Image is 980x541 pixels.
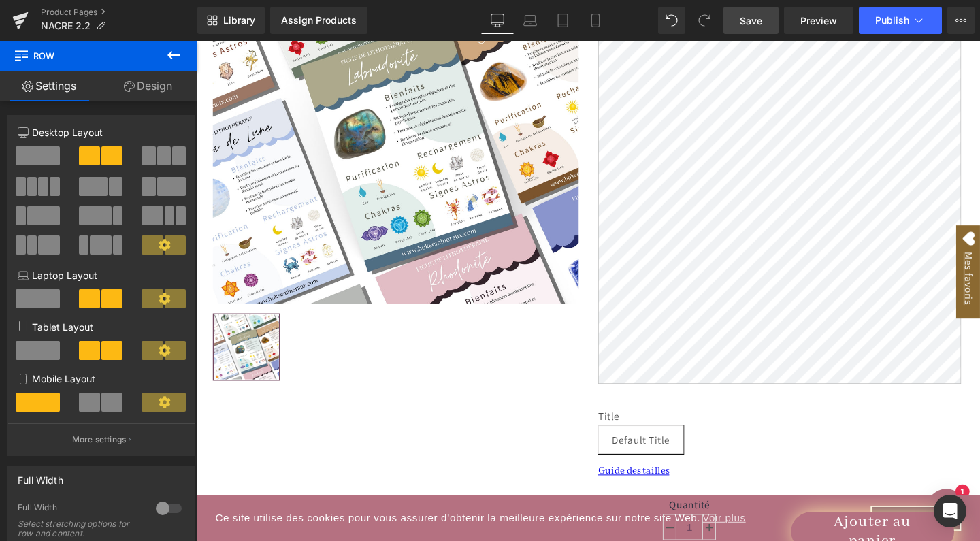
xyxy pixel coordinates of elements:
[691,7,718,34] button: Redo
[99,71,197,101] a: Design
[947,7,975,34] button: More
[41,7,197,18] a: Product Pages
[18,125,185,140] p: Desktop Layout
[422,446,497,459] a: Guide des tailles
[281,15,357,26] div: Assign Products
[18,288,86,356] img: Guide Pratique Lithothérapie – 29 Fiches Mémo Téléchargeables
[197,7,265,34] a: New Library
[875,15,909,26] span: Publish
[658,7,685,34] button: Undo
[18,502,142,517] div: Full Width
[670,495,751,536] span: Ajouter au panier
[859,7,942,34] button: Publish
[422,388,806,404] label: Title
[436,405,497,433] span: Default Title
[514,7,546,34] a: Laptop
[934,495,966,527] div: Open Intercom Messenger
[223,14,255,27] span: Library
[18,268,185,282] p: Laptop Layout
[72,433,127,446] p: More settings
[740,14,762,28] span: Save
[625,495,797,536] button: Ajouter au panier
[546,7,579,34] a: Tablet
[481,7,514,34] a: Desktop
[8,423,195,455] button: More settings
[18,288,91,360] a: Guide Pratique Lithothérapie – 29 Fiches Mémo Téléchargeables
[799,194,823,291] a: Open Wishlist
[18,320,185,334] p: Tablet Layout
[18,467,63,486] div: Full Width
[800,14,837,28] span: Preview
[14,41,150,71] span: Row
[432,481,604,497] label: Quantité
[784,7,853,34] a: Preview
[18,519,140,538] div: Select stretching options for row and content.
[18,372,185,386] p: Mobile Layout
[579,7,612,34] a: Mobile
[41,20,91,31] span: NACRE 2.2
[802,215,821,284] span: Mes favoris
